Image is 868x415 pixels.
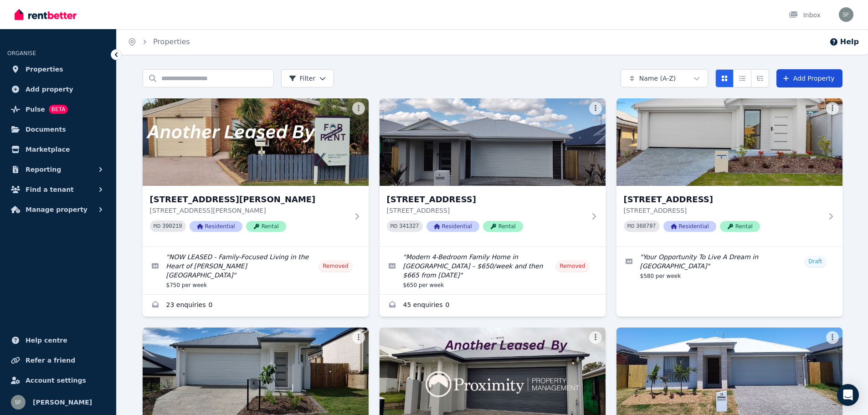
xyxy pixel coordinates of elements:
[789,10,821,20] div: Inbox
[751,69,769,87] button: Expanded list view
[143,98,369,186] img: 5 Appledore St, Bracken Ridge
[7,80,109,98] a: Add property
[839,7,853,22] img: Scott Ferguson
[143,247,369,294] a: Edit listing: NOW LEASED - Family-Focused Living in the Heart of Bracken Ridge
[7,331,109,349] a: Help centre
[837,384,859,406] div: Open Intercom Messenger
[11,395,26,410] img: Scott Ferguson
[7,140,109,159] a: Marketplace
[150,193,349,206] h3: [STREET_ADDRESS][PERSON_NAME]
[483,221,523,232] span: Rental
[26,84,73,95] span: Add property
[616,247,842,285] a: Edit listing: Your Opportunity To Live A Dream in Flagstone
[143,295,369,317] a: Enquiries for 5 Appledore St, Bracken Ridge
[150,206,349,215] p: [STREET_ADDRESS][PERSON_NAME]
[15,8,77,21] img: RentBetter
[246,221,286,232] span: Rental
[616,98,842,186] img: 8 Sunset Cct, Flagstone
[636,223,656,230] code: 368797
[380,328,606,415] img: 9 Shanti Ln, Morayfield
[426,221,479,232] span: Residential
[26,164,61,175] span: Reporting
[733,69,751,87] button: Compact list view
[616,328,842,415] img: 12 Diamond Drive, Yarrabilba
[624,193,822,206] h3: [STREET_ADDRESS]
[7,50,36,56] span: ORGANISE
[190,221,242,232] span: Residential
[143,98,369,246] a: 5 Appledore St, Bracken Ridge[STREET_ADDRESS][PERSON_NAME][STREET_ADDRESS][PERSON_NAME]PID 390219...
[7,371,109,389] a: Account settings
[627,224,635,229] small: PID
[289,74,316,83] span: Filter
[589,331,602,344] button: More options
[26,104,45,115] span: Pulse
[7,160,109,179] button: Reporting
[826,102,839,115] button: More options
[616,98,842,246] a: 8 Sunset Cct, Flagstone[STREET_ADDRESS][STREET_ADDRESS]PID 368797ResidentialRental
[117,29,201,55] nav: Breadcrumb
[7,351,109,369] a: Refer a friend
[26,335,67,346] span: Help centre
[26,375,86,386] span: Account settings
[281,69,334,87] button: Filter
[624,206,822,215] p: [STREET_ADDRESS]
[720,221,760,232] span: Rental
[715,69,734,87] button: Card view
[390,224,398,229] small: PID
[715,69,769,87] div: View options
[7,100,109,118] a: PulseBETA
[26,124,66,135] span: Documents
[7,180,109,199] button: Find a tenant
[49,105,68,114] span: BETA
[399,223,419,230] code: 341327
[387,206,586,215] p: [STREET_ADDRESS]
[154,224,161,229] small: PID
[776,69,842,87] a: Add Property
[387,193,586,206] h3: [STREET_ADDRESS]
[589,102,602,115] button: More options
[621,69,708,87] button: Name (A-Z)
[352,102,365,115] button: More options
[26,64,63,75] span: Properties
[26,184,74,195] span: Find a tenant
[162,223,182,230] code: 390219
[826,331,839,344] button: More options
[26,204,87,215] span: Manage property
[7,200,109,219] button: Manage property
[7,120,109,138] a: Documents
[380,98,606,186] img: 6 Kestrel Road, Park Ridge
[352,331,365,344] button: More options
[26,355,75,366] span: Refer a friend
[380,295,606,317] a: Enquiries for 6 Kestrel Road, Park Ridge
[153,37,190,46] a: Properties
[639,74,676,83] span: Name (A-Z)
[380,98,606,246] a: 6 Kestrel Road, Park Ridge[STREET_ADDRESS][STREET_ADDRESS]PID 341327ResidentialRental
[663,221,716,232] span: Residential
[26,144,70,155] span: Marketplace
[829,36,859,47] button: Help
[143,328,369,415] img: 9 Mallow Court, Collingwood Park
[7,60,109,78] a: Properties
[380,247,606,294] a: Edit listing: Modern 4-Bedroom Family Home in Park Ridge – $650/week and then $665 from 5 Aug 2025
[33,397,92,408] span: [PERSON_NAME]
